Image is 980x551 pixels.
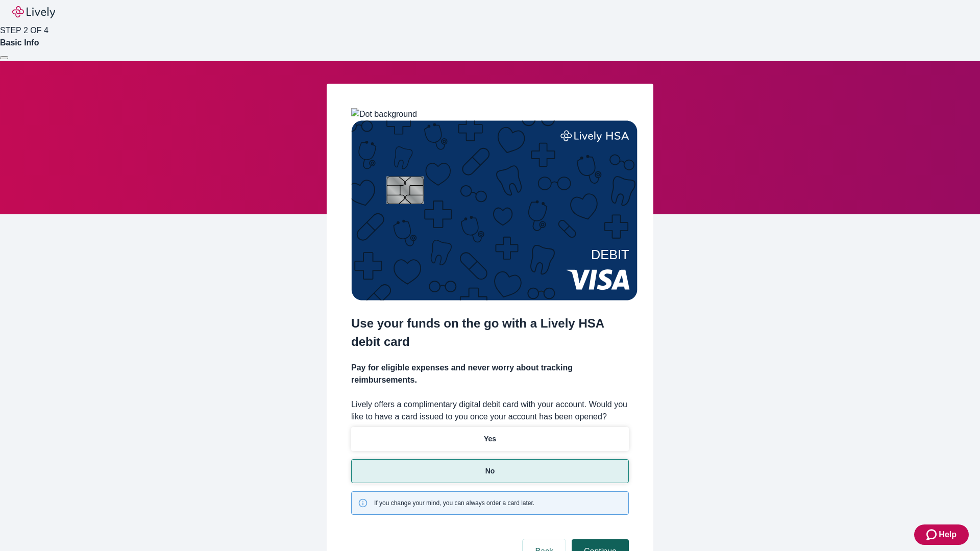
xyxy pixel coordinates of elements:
img: Dot background [351,108,417,120]
label: Lively offers a complimentary digital debit card with your account. Would you like to have a card... [351,398,629,423]
img: Lively [12,6,55,18]
h4: Pay for eligible expenses and never worry about tracking reimbursements. [351,362,629,386]
span: Help [939,529,957,541]
span: If you change your mind, you can always order a card later. [374,498,534,508]
svg: Zendesk support icon [926,529,939,541]
button: No [351,459,629,483]
button: Yes [351,427,629,451]
p: No [485,466,495,477]
p: Yes [484,434,496,444]
img: Debit card [351,120,638,300]
h2: Use your funds on the go with a Lively HSA debit card [351,314,629,351]
button: Zendesk support iconHelp [914,524,969,545]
